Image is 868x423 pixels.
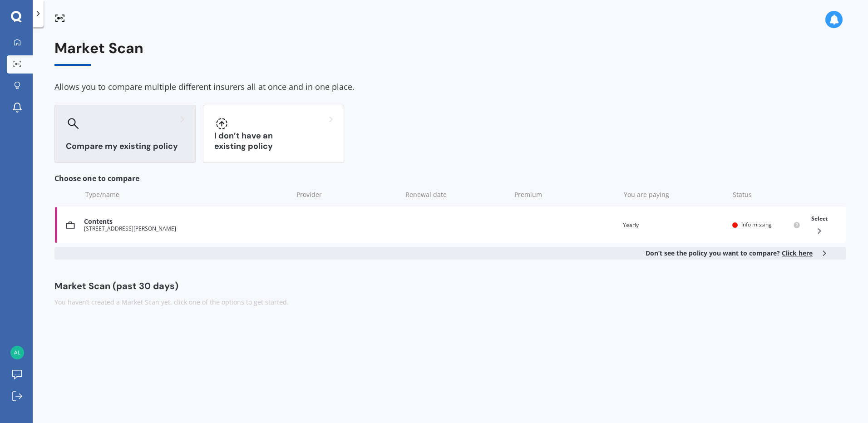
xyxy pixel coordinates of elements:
[10,346,24,359] img: c8abc41b2ae87deca38112bfef3d5548
[54,281,846,290] div: Market Scan (past 30 days)
[214,131,333,152] h3: I don’t have an existing policy
[84,218,288,226] div: Contents
[84,226,288,232] div: [STREET_ADDRESS][PERSON_NAME]
[54,298,846,307] div: You haven’t created a Market Scan yet, click one of the options to get started.
[741,221,772,228] span: Info missing
[85,190,289,199] div: Type/name
[66,221,75,230] img: Contents
[624,190,725,199] div: You are paying
[296,190,398,199] div: Provider
[646,249,813,258] b: Don’t see the policy you want to compare?
[782,249,813,257] span: Click here
[811,215,828,222] span: Select
[405,190,507,199] div: Renewal date
[54,174,846,183] div: Choose one to compare
[66,141,184,152] h3: Compare my existing policy
[54,80,846,94] div: Allows you to compare multiple different insurers all at once and in one place.
[514,190,616,199] div: Premium
[623,221,725,230] div: Yearly
[733,190,801,199] div: Status
[54,40,846,66] div: Market Scan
